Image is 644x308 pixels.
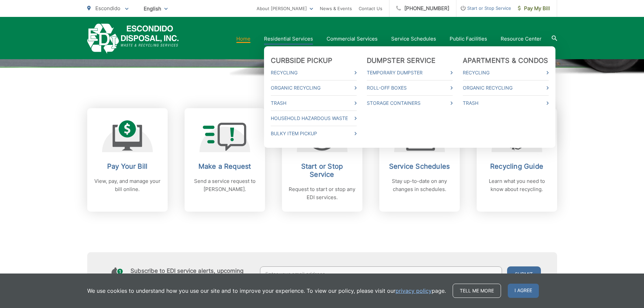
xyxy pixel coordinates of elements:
a: Pay Your Bill View, pay, and manage your bill online. [87,108,168,212]
span: Pay My Bill [518,4,550,13]
a: Service Schedules Stay up-to-date on any changes in schedules. [379,108,460,212]
a: Residential Services [264,35,313,43]
a: Bulky Item Pickup [271,129,357,138]
a: Trash [463,99,549,107]
span: I agree [508,284,539,298]
a: About [PERSON_NAME] [257,4,313,13]
a: privacy policy [396,287,432,295]
a: Recycling Guide Learn what you need to know about recycling. [477,108,557,212]
a: Storage Containers [367,99,453,107]
p: Learn what you need to know about recycling. [483,177,550,193]
span: English [139,3,173,15]
a: Curbside Pickup [271,56,333,65]
h4: Subscribe to EDI service alerts, upcoming events & environmental news: [130,267,254,281]
a: Resource Center [501,35,542,43]
a: Make a Request Send a service request to [PERSON_NAME]. [185,108,265,212]
h2: Pay Your Bill [94,162,161,170]
h2: Service Schedules [386,162,453,170]
p: Send a service request to [PERSON_NAME]. [191,177,258,193]
a: Organic Recycling [463,84,549,92]
a: Recycling [271,69,357,77]
a: Temporary Dumpster [367,69,453,77]
a: Tell me more [453,284,501,298]
a: Household Hazardous Waste [271,114,357,122]
a: Service Schedules [391,35,436,43]
h2: Start or Stop Service [289,162,356,179]
a: EDCD logo. Return to the homepage. [87,24,179,54]
a: Trash [271,99,357,107]
a: Recycling [463,69,549,77]
a: Home [236,35,251,43]
h2: Recycling Guide [483,162,550,170]
a: Apartments & Condos [463,56,548,65]
input: Enter your email address... [260,266,502,282]
p: We use cookies to understand how you use our site and to improve your experience. To view our pol... [87,287,446,295]
p: Stay up-to-date on any changes in schedules. [386,177,453,193]
h2: Make a Request [191,162,258,170]
a: News & Events [320,4,352,13]
a: Public Facilities [450,35,487,43]
p: View, pay, and manage your bill online. [94,177,161,193]
a: Organic Recycling [271,84,357,92]
a: Dumpster Service [367,56,436,65]
p: Request to start or stop any EDI services. [289,185,356,202]
a: Commercial Services [327,35,378,43]
a: Contact Us [359,4,382,13]
span: Escondido [95,5,120,11]
a: Roll-Off Boxes [367,84,453,92]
